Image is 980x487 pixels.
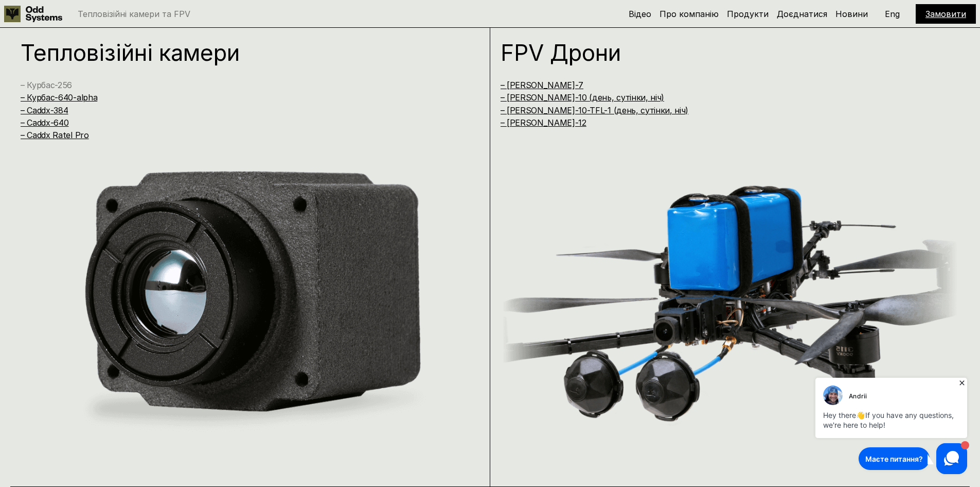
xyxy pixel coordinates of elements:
a: – [PERSON_NAME]-12 [501,117,586,128]
a: – Caddx-384 [21,105,68,115]
a: Продукти [727,9,769,19]
a: – Caddx-640 [21,117,68,128]
h1: Тепловізійні камери [21,41,452,64]
a: – Caddx Ratel Pro [21,130,89,140]
p: Тепловізійні камери та FPV [78,10,190,18]
p: Eng [885,10,900,18]
a: Новини [835,9,868,19]
a: Замовити [925,9,966,19]
a: – [PERSON_NAME]-10-TFL-1 (день, сутінки, ніч) [501,105,689,115]
a: Відео [629,9,651,19]
a: – [PERSON_NAME]-7 [501,80,584,90]
a: – Курбас-640-alpha [21,92,97,103]
a: – Курбас-256 [21,80,72,90]
a: – [PERSON_NAME]-10 (день, сутінки, ніч) [501,92,665,103]
a: Доєднатися [777,9,827,19]
iframe: HelpCrunch [813,375,970,477]
h1: FPV Дрони [501,41,932,64]
a: Про компанію [660,9,719,19]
